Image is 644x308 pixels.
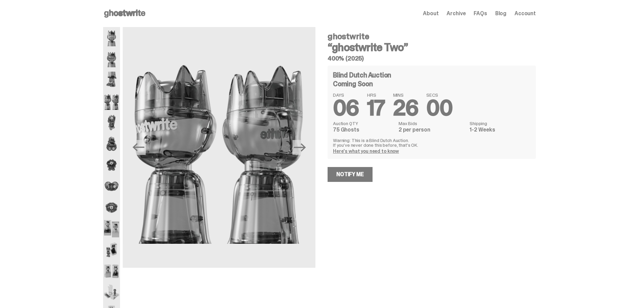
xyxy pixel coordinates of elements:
[333,127,395,133] dd: 75 Ghosts
[103,27,120,48] img: ghostwrite_Two_Media_1.png
[470,121,530,126] dt: Shipping
[470,127,530,133] dd: 1-2 Weeks
[103,239,120,261] img: ghostwrite_Two_Media_11.png
[333,93,359,97] span: DAYS
[103,218,120,239] img: ghostwrite_Two_Media_10.png
[103,112,120,133] img: ghostwrite_Two_Media_5.png
[103,91,120,112] img: ghostwrite_Two_Media_4.png
[328,42,536,53] h3: “ghostwrite Two”
[123,27,315,268] img: ghostwrite_Two_Media_4.png
[103,282,120,303] img: ghostwrite_Two_Media_13.png
[393,93,419,97] span: MINS
[399,121,466,126] dt: Max Bids
[103,70,120,91] img: ghostwrite_Two_Media_3.png
[367,93,385,97] span: HRS
[333,148,399,154] a: Here's what you need to know
[333,138,530,147] p: Warning: This is a Blind Dutch Auction. If you’ve never done this before, that’s OK.
[393,94,419,122] span: 26
[292,140,307,155] button: Next
[495,11,506,16] a: Blog
[333,121,395,126] dt: Auction QTY
[103,197,120,218] img: ghostwrite_Two_Media_9.png
[328,32,536,41] h4: ghostwrite
[103,175,120,197] img: ghostwrite_Two_Media_8.png
[423,11,438,16] a: About
[103,133,120,155] img: ghostwrite_Two_Media_6.png
[426,94,452,122] span: 00
[367,94,385,122] span: 17
[333,94,359,122] span: 06
[399,127,466,133] dd: 2 per person
[426,93,452,97] span: SECS
[515,11,536,16] a: Account
[328,167,373,182] a: Notify Me
[103,261,120,282] img: ghostwrite_Two_Media_12.png
[447,11,466,16] a: Archive
[131,140,146,155] button: Previous
[333,80,530,87] div: Coming Soon
[103,48,120,70] img: ghostwrite_Two_Media_2.png
[103,155,120,176] img: ghostwrite_Two_Media_7.png
[333,72,391,78] h4: Blind Dutch Auction
[328,55,536,62] h5: 400% (2025)
[474,11,487,16] a: FAQs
